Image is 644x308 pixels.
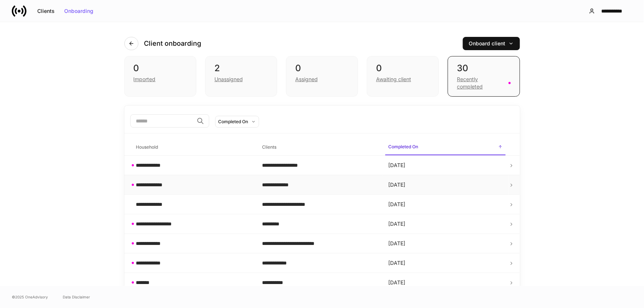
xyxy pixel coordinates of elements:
[382,195,509,214] td: [DATE]
[215,116,259,128] button: Completed On
[59,5,98,17] button: Onboarding
[382,234,509,253] td: [DATE]
[37,8,55,14] div: Clients
[124,56,196,97] div: 0Imported
[376,62,430,74] div: 0
[448,56,520,97] div: 30Recently completed
[385,139,506,155] span: Completed On
[286,56,358,97] div: 0Assigned
[382,156,509,175] td: [DATE]
[214,62,268,74] div: 2
[463,37,520,50] button: Onboard client
[144,39,202,48] h4: Client onboarding
[457,62,510,74] div: 30
[295,62,349,74] div: 0
[262,143,276,150] h6: Clients
[382,253,509,273] td: [DATE]
[376,76,411,83] div: Awaiting client
[12,294,48,300] span: © 2025 OneAdvisory
[133,140,254,155] span: Household
[259,140,379,155] span: Clients
[382,214,509,234] td: [DATE]
[367,56,439,97] div: 0Awaiting client
[457,76,504,90] div: Recently completed
[382,273,509,293] td: [DATE]
[136,143,158,150] h6: Household
[388,143,418,150] h6: Completed On
[218,118,248,125] div: Completed On
[63,294,90,300] a: Data Disclaimer
[134,76,156,83] div: Imported
[295,76,318,83] div: Assigned
[134,62,187,74] div: 0
[64,8,93,14] div: Onboarding
[205,56,277,97] div: 2Unassigned
[469,41,514,46] div: Onboard client
[32,5,59,17] button: Clients
[382,175,509,195] td: [DATE]
[214,76,243,83] div: Unassigned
